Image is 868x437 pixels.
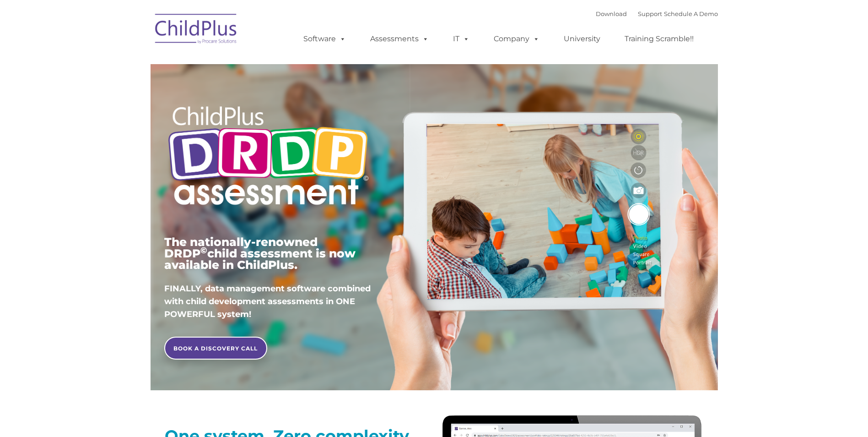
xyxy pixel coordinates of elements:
[361,30,438,48] a: Assessments
[200,245,207,256] sup: ©
[664,10,718,17] a: Schedule A Demo
[164,337,267,360] a: BOOK A DISCOVERY CALL
[294,30,355,48] a: Software
[638,10,662,17] a: Support
[164,284,371,319] span: FINALLY, data management software combined with child development assessments in ONE POWERFUL sys...
[485,30,549,48] a: Company
[151,7,242,53] img: ChildPlus by Procare Solutions
[596,10,718,17] font: |
[164,94,372,220] img: Copyright - DRDP Logo Light
[555,30,609,48] a: University
[615,30,703,48] a: Training Scramble!!
[444,30,479,48] a: IT
[164,235,356,272] span: The nationally-renowned DRDP child assessment is now available in ChildPlus.
[596,10,627,17] a: Download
